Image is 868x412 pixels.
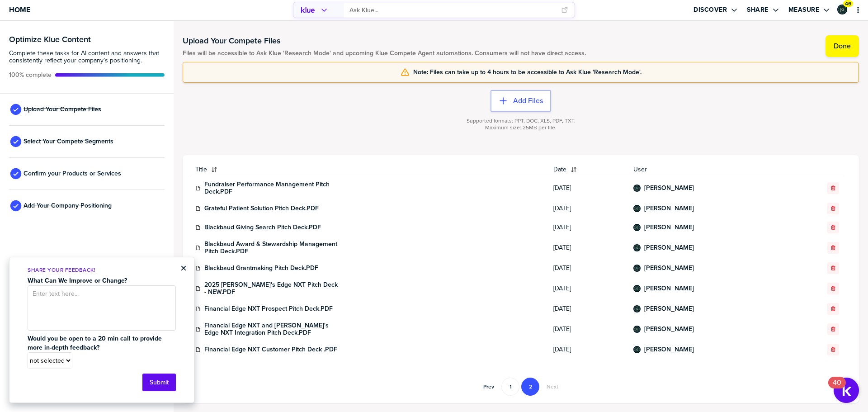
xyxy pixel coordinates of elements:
[834,378,859,403] button: Open Resource Center, 40 new notifications
[9,35,165,43] h3: Optimize Klue Content
[413,69,642,76] span: Note: Files can take up to 4 hours to be accessible to Ask Klue 'Research Mode'.
[634,206,640,211] img: 8115b6274701af056c7659086f8f6cf3-sml.png
[204,265,318,272] a: Blackbaud Grantmaking Pitch Deck.PDF
[204,363,340,377] a: Whitepaper-Grant-Review-Process-Guide-Order-16641.pdf
[553,285,623,292] span: [DATE]
[204,305,333,313] a: Financial Edge NXT Prospect Pitch Deck.PDF
[644,185,694,192] a: [PERSON_NAME]
[9,71,52,79] span: Active
[553,166,566,173] span: Date
[634,225,640,230] img: 8115b6274701af056c7659086f8f6cf3-sml.png
[142,374,176,391] button: Submit
[836,4,848,15] a: Edit Profile
[553,346,623,353] span: [DATE]
[633,326,641,333] div: Jordan Glenn
[541,378,564,396] button: Go to next page
[477,378,565,396] nav: Pagination Navigation
[553,185,623,192] span: [DATE]
[28,276,127,285] strong: What Can We Improve or Change?
[204,205,319,212] a: Grateful Patient Solution Pitch Deck.PDF
[644,224,694,231] a: [PERSON_NAME]
[204,224,321,231] a: Blackbaud Giving Search Pitch Deck.PDF
[195,166,207,173] span: Title
[633,166,787,173] span: User
[634,306,640,312] img: 8115b6274701af056c7659086f8f6cf3-sml.png
[9,50,165,64] span: Complete these tasks for AI content and answers that consistently reflect your company’s position...
[183,35,586,46] h1: Upload Your Compete Files
[633,244,641,251] div: Jordan Glenn
[693,6,727,14] label: Discover
[204,322,340,336] a: Financial Edge NXT and [PERSON_NAME]'s Edge NXT Integration Pitch Deck.PDF
[24,138,113,145] span: Select Your Compete Segments
[633,224,641,231] div: Jordan Glenn
[747,6,769,14] label: Share
[553,265,623,272] span: [DATE]
[183,50,586,57] span: Files will be accessible to Ask Klue 'Research Mode' and upcoming Klue Compete Agent automations....
[553,305,623,313] span: [DATE]
[634,286,640,291] img: 8115b6274701af056c7659086f8f6cf3-sml.png
[633,346,641,353] div: Jordan Glenn
[204,346,337,353] a: Financial Edge NXT Customer Pitch Deck .PDF
[633,185,641,192] div: Jordan Glenn
[633,265,641,272] div: Jordan Glenn
[788,6,820,14] label: Measure
[180,263,187,274] button: Close
[485,124,557,131] span: Maximum size: 25MB per file.
[28,334,164,352] strong: Would you be open to a 20 min call to provide more in-depth feedback?
[24,202,112,209] span: Add Your Company Positioning
[633,305,641,313] div: Jordan Glenn
[845,0,851,7] span: 46
[9,6,30,14] span: Home
[204,281,340,296] a: 2025 [PERSON_NAME]'s Edge NXT Pitch Deck - NEW.PDF
[644,326,694,333] a: [PERSON_NAME]
[644,265,694,272] a: [PERSON_NAME]
[633,205,641,212] div: Jordan Glenn
[644,305,694,313] a: [PERSON_NAME]
[349,3,556,18] input: Ask Klue...
[644,244,694,251] a: [PERSON_NAME]
[501,378,519,396] button: Go to page 1
[634,265,640,271] img: 8115b6274701af056c7659086f8f6cf3-sml.png
[633,285,641,292] div: Jordan Glenn
[24,106,101,113] span: Upload Your Compete Files
[478,378,500,396] button: Go to previous page
[644,346,694,353] a: [PERSON_NAME]
[644,285,694,292] a: [PERSON_NAME]
[553,244,623,251] span: [DATE]
[837,5,847,14] div: Jordan Glenn
[644,205,694,212] a: [PERSON_NAME]
[634,327,640,332] img: 8115b6274701af056c7659086f8f6cf3-sml.png
[24,170,121,177] span: Confirm your Products or Services
[467,118,576,124] span: Supported formats: PPT, DOC, XLS, PDF, TXT.
[204,181,340,195] a: Fundraiser Performance Management Pitch Deck.PDF
[834,42,851,51] label: Done
[838,5,846,14] img: 8115b6274701af056c7659086f8f6cf3-sml.png
[634,245,640,251] img: 8115b6274701af056c7659086f8f6cf3-sml.png
[553,326,623,333] span: [DATE]
[553,224,623,231] span: [DATE]
[634,185,640,191] img: 8115b6274701af056c7659086f8f6cf3-sml.png
[833,383,841,394] div: 40
[28,266,176,274] p: Share Your Feedback!
[553,205,623,212] span: [DATE]
[513,96,543,105] label: Add Files
[204,241,340,255] a: Blackbaud Award & Stewardship Management Pitch Deck.PDF
[634,347,640,352] img: 8115b6274701af056c7659086f8f6cf3-sml.png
